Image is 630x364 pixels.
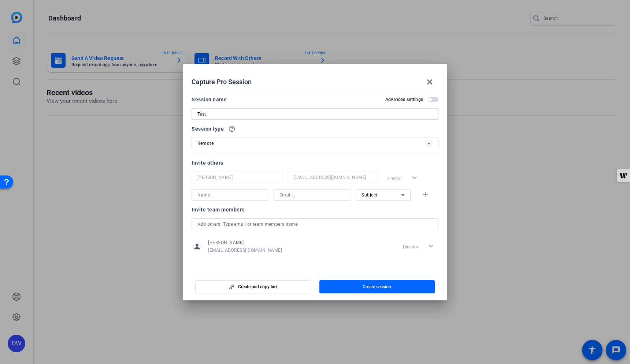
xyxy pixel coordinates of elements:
[192,241,203,252] mat-icon: person
[192,95,227,104] div: Session name
[197,173,277,182] input: Name...
[192,124,224,133] span: Session type
[192,158,438,167] div: Invite others
[197,141,214,146] span: Remote
[319,280,435,293] button: Create session
[293,173,373,182] input: Email...
[208,247,282,253] span: [EMAIL_ADDRESS][DOMAIN_NAME]
[425,78,434,86] mat-icon: close
[197,220,433,229] input: Add others: Type email or team members name
[362,192,378,198] span: Subject
[192,205,438,214] div: Invite team members
[279,191,345,199] input: Email...
[197,191,263,199] input: Name...
[208,240,282,245] span: [PERSON_NAME]
[228,125,236,132] mat-icon: help_outline
[197,110,433,119] input: Enter Session Name
[385,97,423,102] h2: Advanced settings
[238,284,278,290] span: Create and copy link
[363,284,391,290] span: Create session
[192,73,438,91] div: Capture Pro Session
[195,280,311,293] button: Create and copy link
